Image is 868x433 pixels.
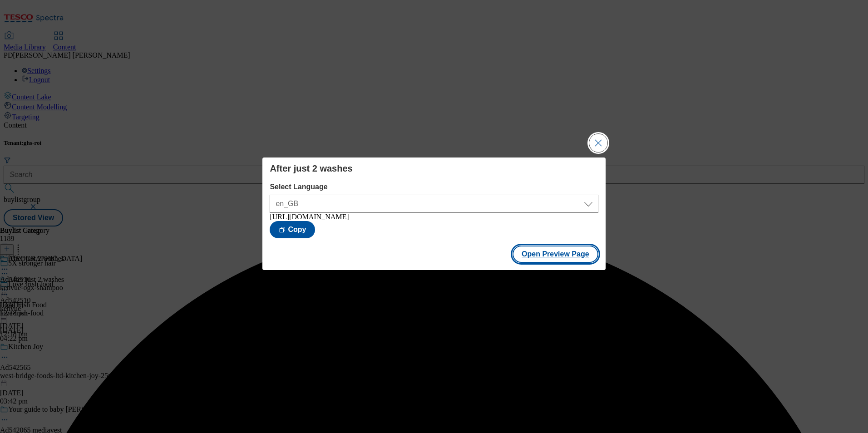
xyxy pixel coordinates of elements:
div: [URL][DOMAIN_NAME] [270,213,598,221]
button: Copy [270,221,315,238]
label: Select Language [270,183,598,191]
h4: After just 2 washes [270,163,598,174]
button: Open Preview Page [513,246,598,263]
button: Close Modal [589,134,607,152]
div: Modal [262,157,605,270]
